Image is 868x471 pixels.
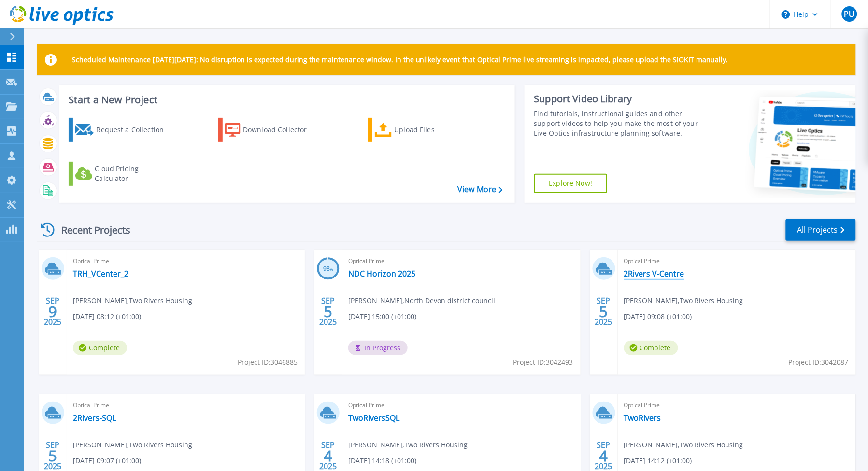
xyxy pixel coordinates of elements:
[348,440,468,450] span: [PERSON_NAME] , Two Rivers Housing
[319,294,338,329] div: SEP 2025
[243,120,320,139] div: Download Collector
[73,269,128,278] a: TRH_VCenter_2
[73,413,116,423] a: 2Rivers-SQL
[73,311,141,322] span: [DATE] 08:12 (+01:00)
[624,311,692,322] span: [DATE] 09:08 (+01:00)
[73,456,141,466] span: [DATE] 09:07 (+01:00)
[95,164,172,183] div: Cloud Pricing Calculator
[96,120,173,139] div: Request a Collection
[789,357,849,368] span: Project ID: 3042087
[534,109,702,138] div: Find tutorials, instructional guides and other support videos to help you make the most of your L...
[348,256,574,266] span: Optical Prime
[513,357,573,368] span: Project ID: 3042493
[324,307,333,316] span: 5
[348,341,408,355] span: In Progress
[348,295,495,306] span: [PERSON_NAME] , North Devon district council
[624,400,850,411] span: Optical Prime
[238,357,298,368] span: Project ID: 3046885
[786,219,856,241] a: All Projects
[348,400,574,411] span: Optical Prime
[72,56,728,64] p: Scheduled Maintenance [DATE][DATE]: No disruption is expected during the maintenance window. In t...
[73,400,299,411] span: Optical Prime
[218,118,326,142] a: Download Collector
[624,295,743,306] span: [PERSON_NAME] , Two Rivers Housing
[69,118,176,142] a: Request a Collection
[368,118,476,142] a: Upload Files
[69,95,502,105] h3: Start a New Project
[599,452,608,460] span: 4
[624,440,743,450] span: [PERSON_NAME] , Two Rivers Housing
[37,218,143,242] div: Recent Projects
[534,93,702,105] div: Support Video Library
[69,162,176,186] a: Cloud Pricing Calculator
[599,307,608,316] span: 5
[534,174,608,193] a: Explore Now!
[844,10,854,18] span: PU
[43,294,62,329] div: SEP 2025
[457,185,502,194] a: View More
[48,307,57,316] span: 9
[330,266,333,272] span: %
[324,452,333,460] span: 4
[317,263,340,275] h3: 98
[595,294,613,329] div: SEP 2025
[624,456,692,466] span: [DATE] 14:12 (+01:00)
[348,413,399,423] a: TwoRiversSQL
[624,413,661,423] a: TwoRivers
[624,341,678,355] span: Complete
[73,440,192,450] span: [PERSON_NAME] , Two Rivers Housing
[73,341,127,355] span: Complete
[348,456,416,466] span: [DATE] 14:18 (+01:00)
[73,256,299,266] span: Optical Prime
[348,311,416,322] span: [DATE] 15:00 (+01:00)
[48,452,57,460] span: 5
[73,295,192,306] span: [PERSON_NAME] , Two Rivers Housing
[624,269,684,278] a: 2Rivers V-Centre
[624,256,850,266] span: Optical Prime
[348,269,415,278] a: NDC Horizon 2025
[394,120,471,139] div: Upload Files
